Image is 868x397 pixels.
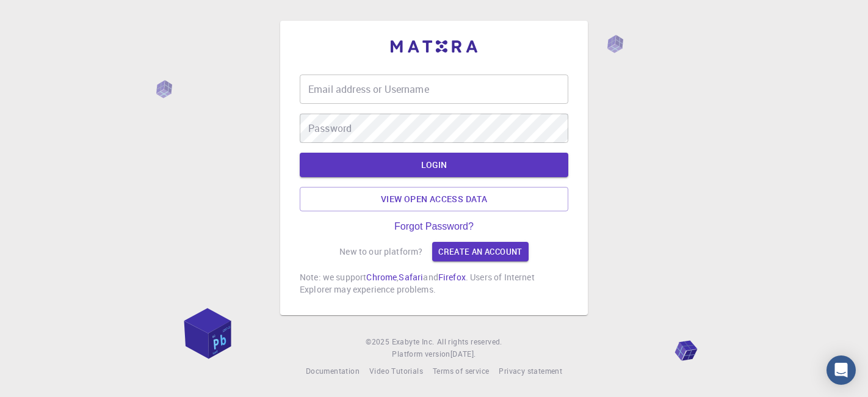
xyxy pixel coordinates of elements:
[450,349,476,359] span: [DATE] .
[392,336,435,348] a: Exabyte Inc.
[300,187,568,211] a: View open access data
[306,365,360,377] a: Documentation
[433,365,489,377] a: Terms of service
[826,355,856,385] div: Open Intercom Messenger
[433,366,489,376] span: Terms of service
[394,221,474,232] a: Forgot Password?
[392,348,450,360] span: Platform version
[392,337,435,346] span: Exabyte Inc.
[499,365,562,377] a: Privacy statement
[339,246,422,258] p: New to our platform?
[300,153,568,177] button: LOGIN
[306,366,360,376] span: Documentation
[437,336,502,348] span: All rights reserved.
[432,242,528,261] a: Create an account
[499,366,562,376] span: Privacy statement
[450,348,476,360] a: [DATE].
[366,336,391,348] span: © 2025
[438,271,466,283] a: Firefox
[366,271,397,283] a: Chrome
[399,271,423,283] a: Safari
[369,366,423,376] span: Video Tutorials
[369,365,423,377] a: Video Tutorials
[300,271,568,296] p: Note: we support , and . Users of Internet Explorer may experience problems.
